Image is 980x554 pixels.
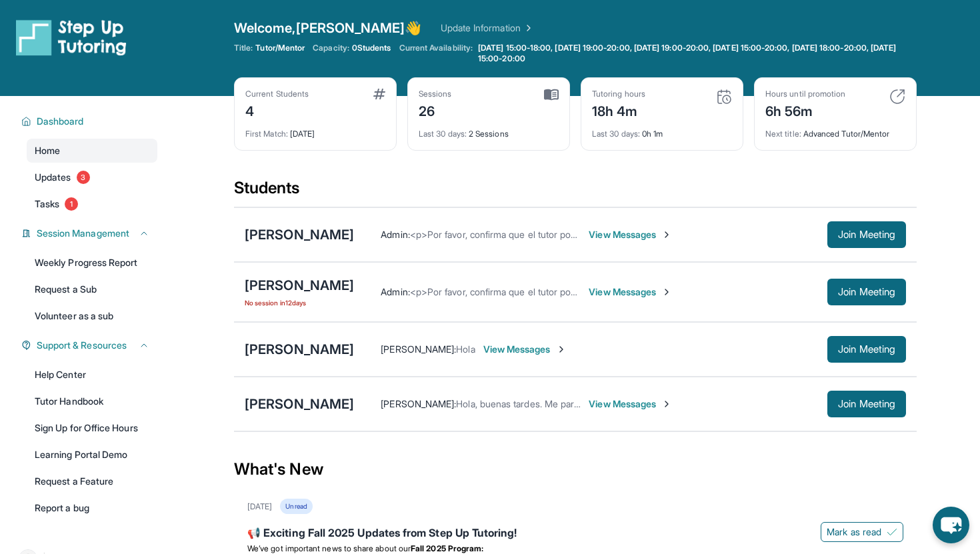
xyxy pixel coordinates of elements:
span: View Messages [589,228,672,241]
span: Tasks [35,197,59,211]
button: chat-button [933,507,969,543]
button: Join Meeting [827,391,906,417]
img: logo [16,19,127,56]
span: Last 30 days : [592,129,640,139]
button: Dashboard [31,115,149,128]
span: View Messages [589,285,672,299]
button: Join Meeting [827,279,906,305]
span: Hola, buenas tardes. Me parece bien iniciar el Miércoles. Y gracias por avisarme. [456,398,794,409]
button: Session Management [31,227,149,240]
img: Mark as read [887,527,897,537]
a: Tutor Handbook [27,389,157,413]
strong: Fall 2025 Program: [411,543,483,553]
span: We’ve got important news to share about our [247,543,411,553]
a: Sign Up for Office Hours [27,416,157,440]
img: card [716,89,732,105]
span: 1 [65,197,78,211]
span: Next title : [765,129,801,139]
button: Mark as read [821,522,903,542]
a: Request a Feature [27,469,157,493]
div: [DATE] [245,121,385,139]
div: 6h 56m [765,99,845,121]
div: 4 [245,99,309,121]
a: Volunteer as a sub [27,304,157,328]
img: card [544,89,559,101]
div: 0h 1m [592,121,732,139]
img: card [373,89,385,99]
div: [DATE] [247,501,272,512]
span: First Match : [245,129,288,139]
a: Tasks1 [27,192,157,216]
span: Tutor/Mentor [255,43,305,53]
a: Learning Portal Demo [27,443,157,467]
div: [PERSON_NAME] [245,340,354,359]
div: Tutoring hours [592,89,645,99]
span: Updates [35,171,71,184]
div: 26 [419,99,452,121]
span: [PERSON_NAME] : [381,398,456,409]
img: Chevron-Right [556,344,567,355]
button: Join Meeting [827,221,906,248]
span: Session Management [37,227,129,240]
div: [PERSON_NAME] [245,395,354,413]
a: Request a Sub [27,277,157,301]
span: Hola [456,343,475,355]
img: Chevron-Right [661,399,672,409]
span: Admin : [381,229,409,240]
div: 2 Sessions [419,121,559,139]
a: Help Center [27,363,157,387]
div: [PERSON_NAME] [245,276,354,295]
div: Current Students [245,89,309,99]
span: Admin : [381,286,409,297]
span: 3 [77,171,90,184]
div: What's New [234,440,917,499]
span: Last 30 days : [419,129,467,139]
span: 0 Students [352,43,391,53]
span: Mark as read [827,525,881,539]
span: [PERSON_NAME] : [381,343,456,355]
span: <p>Por favor, confirma que el tutor podrá asistir a tu primera hora de reunión asignada antes de ... [410,286,903,297]
img: Chevron-Right [661,229,672,240]
div: Advanced Tutor/Mentor [765,121,905,139]
a: Update Information [441,21,534,35]
div: Sessions [419,89,452,99]
span: Welcome, [PERSON_NAME] 👋 [234,19,422,37]
a: Home [27,139,157,163]
span: Capacity: [313,43,349,53]
span: Title: [234,43,253,53]
span: Join Meeting [838,400,895,408]
div: Unread [280,499,312,514]
span: View Messages [589,397,672,411]
span: Join Meeting [838,231,895,239]
span: Support & Resources [37,339,127,352]
span: <p>Por favor, confirma que el tutor podrá asistir a tu primera hora de reunión asignada antes de ... [410,229,903,240]
a: [DATE] 15:00-18:00, [DATE] 19:00-20:00, [DATE] 19:00-20:00, [DATE] 15:00-20:00, [DATE] 18:00-20:0... [475,43,917,64]
div: Students [234,177,917,207]
button: Join Meeting [827,336,906,363]
div: 📢 Exciting Fall 2025 Updates from Step Up Tutoring! [247,525,903,543]
a: Report a bug [27,496,157,520]
span: Current Availability: [399,43,473,64]
img: Chevron Right [521,21,534,35]
a: Weekly Progress Report [27,251,157,275]
div: Hours until promotion [765,89,845,99]
span: Dashboard [37,115,84,128]
div: [PERSON_NAME] [245,225,354,244]
div: 18h 4m [592,99,645,121]
button: Support & Resources [31,339,149,352]
span: No session in 12 days [245,297,354,308]
span: [DATE] 15:00-18:00, [DATE] 19:00-20:00, [DATE] 19:00-20:00, [DATE] 15:00-20:00, [DATE] 18:00-20:0... [478,43,914,64]
img: card [889,89,905,105]
span: View Messages [483,343,567,356]
img: Chevron-Right [661,287,672,297]
span: Join Meeting [838,288,895,296]
span: Join Meeting [838,345,895,353]
span: Home [35,144,60,157]
a: Updates3 [27,165,157,189]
